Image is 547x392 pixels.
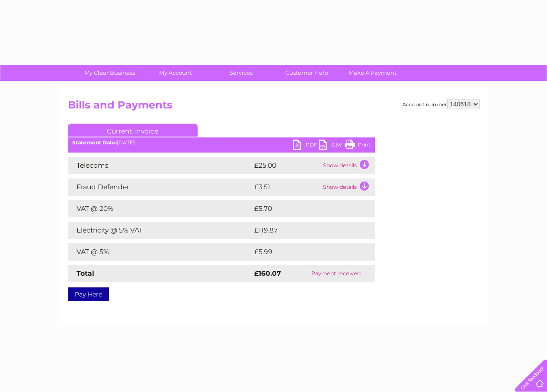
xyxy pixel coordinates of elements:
td: VAT @ 5% [68,243,252,261]
div: [DATE] [68,140,375,146]
a: Pay Here [68,287,109,301]
h2: Bills and Payments [68,99,480,115]
strong: £160.07 [254,269,281,277]
td: Telecoms [68,157,252,174]
td: £3.51 [252,178,321,196]
a: Customer Help [271,65,342,81]
td: VAT @ 20% [68,200,252,217]
td: Show details [321,178,375,196]
strong: Total [77,269,94,277]
b: Statement Date: [72,139,117,146]
a: CSV [319,140,345,152]
a: Current Invoice [68,124,198,137]
td: £5.99 [252,243,355,261]
a: Print [345,140,371,152]
td: Show details [321,157,375,174]
a: Make A Payment [337,65,408,81]
a: My Account [140,65,211,81]
div: Account number [402,99,480,109]
td: Electricity @ 5% VAT [68,222,252,239]
td: £5.70 [252,200,355,217]
td: £119.87 [252,222,358,239]
a: My Clear Business [74,65,145,81]
td: Fraud Defender [68,178,252,196]
td: Payment received [297,265,375,282]
td: £25.00 [252,157,321,174]
a: PDF [293,140,319,152]
a: Services [205,65,277,81]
